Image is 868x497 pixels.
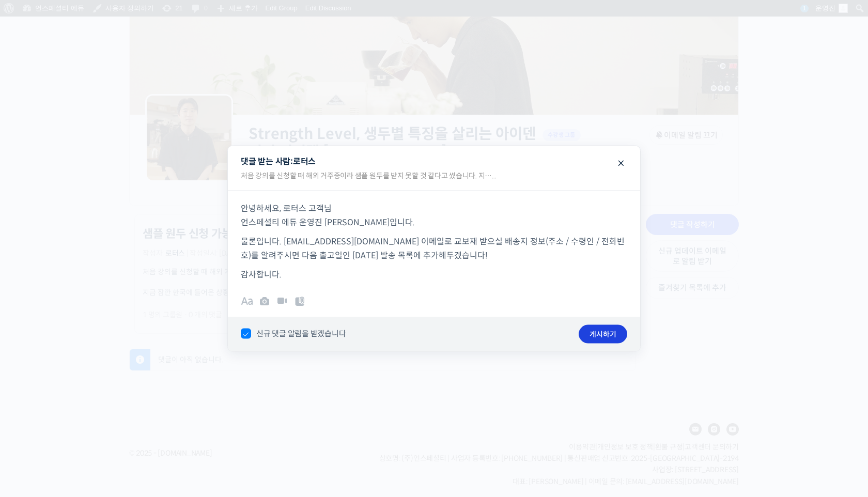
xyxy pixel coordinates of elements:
a: 대화 [68,328,133,353]
span: 설정 [160,343,172,351]
a: 홈 [3,328,68,353]
div: 처음 강의를 신청할 때 해외 거주중이라 샘플 원두를 받지 못할 것 같다고 썼습니다. 지…... [233,166,635,191]
a: 설정 [133,328,198,353]
span: 대화 [95,344,107,352]
p: 안녕하세요, 로터스 고객님 언스페셜티 에듀 운영진 [PERSON_NAME]입니다. [241,201,627,229]
p: 감사합니다. [241,267,627,281]
button: 게시하기 [579,324,627,343]
span: 홈 [33,343,39,351]
span: 로터스 [293,156,316,167]
legend: 댓글 받는 사람: [228,146,640,191]
p: 물론입니다. [EMAIL_ADDRESS][DOMAIN_NAME] 이메일로 교보재 받으실 배송지 정보(주소 / 수령인 / 전화번호)를 알려주시면 다음 출고일인 [DATE] 발송... [241,234,627,262]
label: 신규 댓글 알림을 받겠습니다 [241,329,346,339]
